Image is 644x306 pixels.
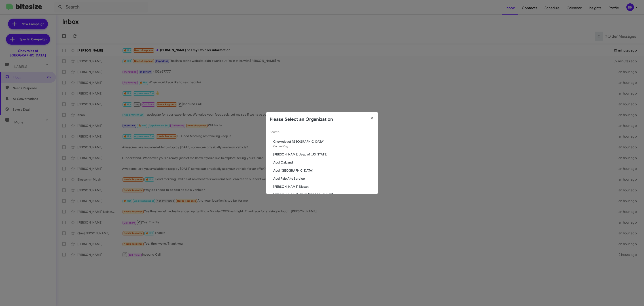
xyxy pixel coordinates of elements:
span: Current Org [273,144,288,148]
span: [PERSON_NAME] Jeep of [US_STATE] [273,152,374,157]
span: [PERSON_NAME] Nissan [273,184,374,189]
span: Audi Palo Alto Service [273,176,374,181]
span: [PERSON_NAME] CDJR [PERSON_NAME] [273,192,374,197]
span: Audi Oakland [273,160,374,165]
h2: Please Select an Organization [270,116,333,123]
span: Chevrolet of [GEOGRAPHIC_DATA] [273,139,374,144]
span: Audi [GEOGRAPHIC_DATA] [273,168,374,173]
